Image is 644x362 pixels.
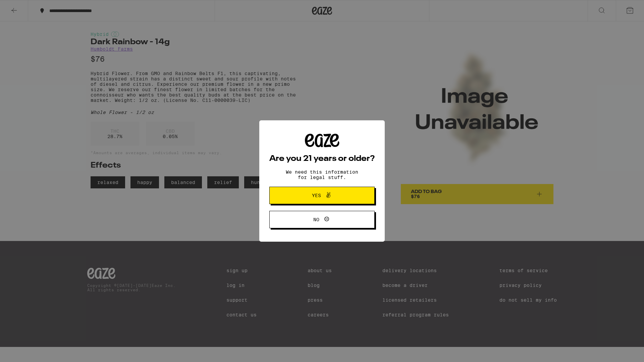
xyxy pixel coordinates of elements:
[269,187,375,204] button: Yes
[313,217,319,222] span: No
[269,211,375,228] button: No
[280,169,364,180] p: We need this information for legal stuff.
[269,155,375,163] h2: Are you 21 years or older?
[312,193,321,198] span: Yes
